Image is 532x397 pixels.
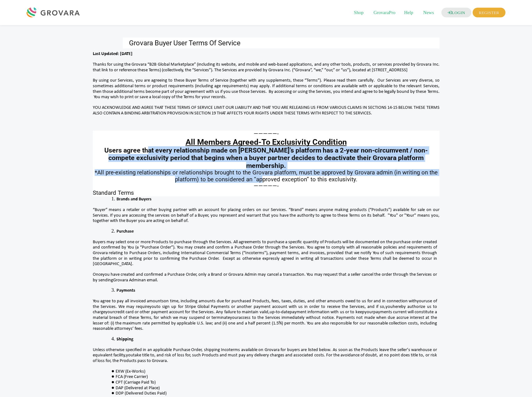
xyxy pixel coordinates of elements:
span: access to the Services immediately without notice. Payments not made when due accrue interest at ... [93,315,437,331]
a: LOGIN [441,8,471,18]
span: CPT (Carriage Paid To) [116,380,156,385]
span: Brands and Buyers [117,197,152,202]
span: Shipping [117,337,133,342]
span: your [365,310,373,314]
span: Last Updated: [DATE] [93,52,132,56]
span: credit card or other payment account for the Services. Any failure to maintain valid, [114,310,270,314]
span: Grovara Admin [113,278,141,283]
span: , including amounts due for purchased Products, fees, taxes, duties, and other amounts owed to us... [178,299,417,304]
span: Thanks for using the Grovara “B2B Global Marketplace” (including its website, and mobile and web-... [93,62,440,73]
span: you [385,304,393,309]
span: YOU ACKNOWLEDGE AND AGREE THAT THESE TERMS OF SERVICE LIMIT OUR LIABILITY AND THAT YOU ARE RELEAS... [93,105,440,116]
span: Buyers may select one or more Products to purchase through the Services. All agreements to purcha... [93,240,437,267]
span: —————- [254,183,279,189]
span: Standard Terms [93,189,134,196]
span: Unless otherwise specified in an applicable Purchase Order, shipping Incoterms available on Grova... [93,348,437,358]
span: payment information with us or to keep [290,310,365,314]
span: News [419,8,438,18]
span: You agree to pay all invoiced amounts [93,299,164,304]
span: use of the Services. We may require [93,299,437,309]
a: Help [400,10,418,15]
span: *All pre-existing relationships or relationships brought to the Grovara platform, must be approve... [95,169,438,183]
span: ou have created and confirmed a Purchase Order, only a Brand or Grovara Admin may cancel a transa... [93,272,437,283]
span: Purchase [117,229,134,234]
span: you [126,353,133,358]
span: your [230,315,239,320]
span: y [102,272,105,277]
span: Payments [117,288,135,293]
a: Shop [350,10,368,15]
span: DAP (Delivered at Place) [116,386,160,390]
span: “Buyer” means a retailer or other buying partner with an account for placing orders on our Servic... [93,208,440,223]
span: Once [93,272,102,277]
span: Shop [350,8,368,18]
span: take title to, and risk of loss for, such Products and must pay any delivery charges and associat... [93,353,437,363]
span: you [149,304,157,309]
a: News [419,10,438,15]
span: —————- [254,130,279,137]
span: your [105,310,114,314]
span: Help [400,8,418,18]
span: REGISTER [473,8,505,18]
span: on time [164,299,178,304]
span: DDP (Delivered Duties Paid) [116,391,167,396]
span: GrovaraPro [369,8,400,18]
span: your [417,299,425,304]
span: to sign up for Stripe Global Payments or another payment account with us in order to receive the ... [157,304,385,309]
span: All Members Agreed-To Exclusivity Condition [186,138,347,147]
span: EXW (Ex-Works) [116,369,145,374]
span: Grovara Buyer User Terms Of Service [129,39,241,47]
a: GrovaraPro [369,10,400,15]
span: an email. [141,278,158,283]
span: By using our Services, you are agreeing to these Buyer Terms of Service (together with any supple... [93,78,440,99]
span: FCA (Free Carrier) [116,374,148,379]
span: Users agree that every relationship made on [PERSON_NAME]’s platform has a 2-year non-circumvent ... [104,146,428,169]
span: up-to-date [270,310,290,314]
